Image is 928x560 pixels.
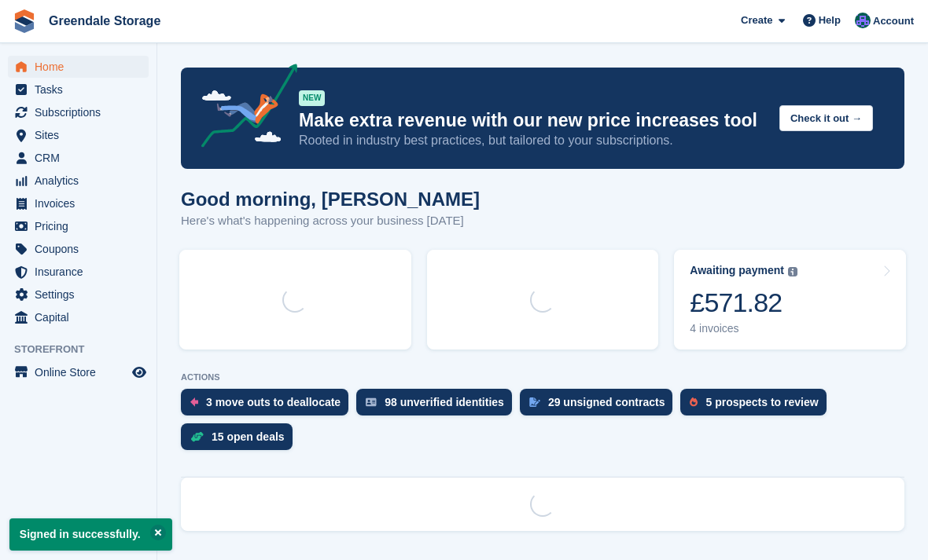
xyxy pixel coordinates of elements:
[779,105,873,131] button: Check it out →
[35,215,129,237] span: Pricing
[8,238,149,260] a: menu
[35,238,129,260] span: Coupons
[35,284,129,306] span: Settings
[690,287,797,319] div: £571.82
[181,188,480,210] h1: Good morning, [PERSON_NAME]
[35,56,129,78] span: Home
[8,124,149,146] a: menu
[8,170,149,192] a: menu
[356,389,520,423] a: 98 unverified identities
[8,215,149,237] a: menu
[8,79,149,101] a: menu
[212,430,285,443] div: 15 open deals
[8,101,149,123] a: menu
[299,132,767,149] p: Rooted in industry best practices, but tailored to your subscriptions.
[299,109,767,132] p: Make extra revenue with our new price increases tool
[35,170,129,192] span: Analytics
[9,518,172,551] p: Signed in successfully.
[35,101,129,123] span: Subscriptions
[366,397,377,407] img: verify_identity-adf6edd0f0f0b5bbfe63781bf79b02c33cf7c696d77639b501bdc392416b5a36.svg
[8,361,149,383] a: menu
[299,90,325,106] div: NEW
[385,396,504,408] div: 98 unverified identities
[181,372,904,382] p: ACTIONS
[181,212,480,230] p: Here's what's happening across your business [DATE]
[548,396,665,408] div: 29 unsigned contracts
[35,79,129,101] span: Tasks
[819,13,841,28] span: Help
[35,306,129,328] span: Capital
[855,13,871,28] img: Richard Harrison
[680,389,834,423] a: 5 prospects to review
[8,192,149,214] a: menu
[13,9,36,33] img: stora-icon-8386f47178a22dfd0bd8f6a31ec36ba5ce8667c1dd55bd0f319d3a0aa187defe.svg
[190,431,204,442] img: deal-1b604bf984904fb50ccaf53a9ad4b4a5d6e5aea283cecdc64d6e3604feb123c2.svg
[690,322,797,335] div: 4 invoices
[35,147,129,169] span: CRM
[181,389,356,423] a: 3 move outs to deallocate
[35,361,129,383] span: Online Store
[190,397,198,407] img: move_outs_to_deallocate_icon-f764333ba52eb49d3ac5e1228854f67142a1ed5810a6f6cc68b1a99e826820c5.svg
[8,56,149,78] a: menu
[690,264,784,277] div: Awaiting payment
[42,8,167,34] a: Greendale Storage
[788,267,797,276] img: icon-info-grey-7440780725fd019a000dd9b08b2336e03edf1995a4989e88bcd33f0948082b44.svg
[520,389,681,423] a: 29 unsigned contracts
[35,192,129,214] span: Invoices
[705,396,818,408] div: 5 prospects to review
[35,261,129,283] span: Insurance
[206,396,341,408] div: 3 move outs to deallocate
[741,13,772,28] span: Create
[8,284,149,306] a: menu
[35,124,129,146] span: Sites
[690,397,698,407] img: prospect-51fa495bee0391a8d652442698ab0144808aea92771e9ea1ae160a38d050c398.svg
[130,363,149,382] a: Preview store
[873,13,914,29] span: Account
[529,397,540,407] img: contract_signature_icon-13c848040528278c33f63329250d36e43548de30e8caae1d1a13099fd9432cc5.svg
[14,342,157,357] span: Storefront
[8,147,149,169] a: menu
[674,250,906,350] a: Awaiting payment £571.82 4 invoices
[8,306,149,328] a: menu
[181,423,300,458] a: 15 open deals
[8,261,149,283] a: menu
[188,64,298,153] img: price-adjustments-announcement-icon-8257ccfd72463d97f412b2fc003d46551f7dbcb40ab6d574587a9cd5c0d94...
